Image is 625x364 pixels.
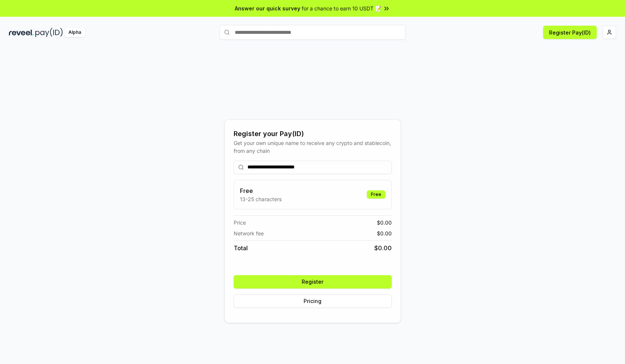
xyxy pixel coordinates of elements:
p: 13-25 characters [240,195,282,203]
button: Pricing [234,294,392,308]
h3: Free [240,186,282,195]
img: pay_id [35,28,63,37]
span: Total [234,244,248,252]
button: Register [234,275,392,289]
div: Get your own unique name to receive any crypto and stablecoin, from any chain [234,139,392,155]
span: $ 0.00 [377,219,392,226]
div: Register your Pay(ID) [234,129,392,139]
span: $ 0.00 [374,244,392,252]
span: Answer our quick survey [235,4,300,12]
div: Free [367,190,385,199]
span: for a chance to earn 10 USDT 📝 [302,4,381,12]
div: Alpha [64,28,85,37]
img: reveel_dark [9,28,34,37]
span: Network fee [234,229,264,237]
span: $ 0.00 [377,229,392,237]
button: Register Pay(ID) [543,26,597,39]
span: Price [234,219,246,226]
